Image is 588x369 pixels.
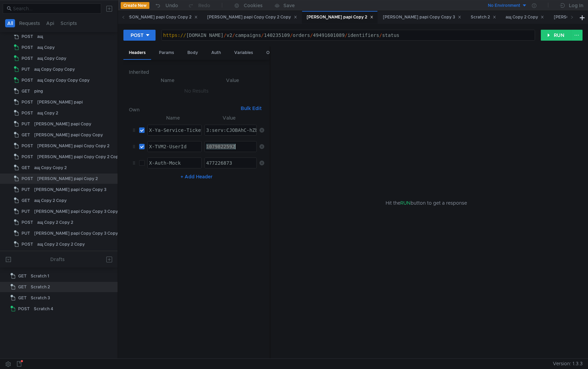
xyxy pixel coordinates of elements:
div: Scratch 2 [31,282,50,292]
th: Name [134,76,201,84]
div: Body [182,46,203,59]
button: Requests [17,19,42,27]
div: Cookies [244,1,263,10]
button: All [5,19,15,27]
span: POST [22,141,33,151]
div: POST [131,31,144,39]
nz-embed-empty: No Results [184,88,209,94]
div: [PERSON_NAME] papi Copy Copy 2 [37,141,109,151]
div: ащ Copy Copy 2 [34,163,67,173]
span: POST [22,53,33,64]
span: POST [22,31,33,42]
div: Auth [206,46,226,59]
div: ping [34,86,43,96]
span: POST [18,304,30,314]
span: POST [22,97,33,107]
span: POST [22,239,33,249]
button: Create New [121,2,149,9]
div: [PERSON_NAME] papi Copy 2 [37,174,98,184]
div: ащ Copy 2 Copy 2 Copy [37,239,85,249]
div: [PERSON_NAME] papi Copy Copy [34,130,103,140]
div: [PERSON_NAME] papi Copy Copy 2 [119,14,198,21]
span: GET [22,130,30,140]
div: Scratch 1 [31,271,49,281]
div: ащ Copy 2 Copy [506,14,544,21]
button: Scripts [58,19,79,27]
h6: Inherited [129,68,264,76]
span: RUN [400,200,411,206]
div: Redo [198,1,210,10]
div: [PERSON_NAME] papi Copy Copy 3 Copy 2 [34,228,121,238]
span: PUT [22,184,30,195]
span: GET [18,282,27,292]
div: ащ Copy 2 [37,108,58,118]
span: PUT [22,206,30,217]
button: Bulk Edit [238,104,264,112]
span: GET [22,163,30,173]
div: ащ Copy [37,42,55,53]
span: Hit the button to get a response [386,199,467,207]
div: [PERSON_NAME] papi Copy 2 [307,14,373,21]
span: GET [22,195,30,206]
div: Headers [123,46,151,60]
div: Variables [229,46,258,59]
div: ащ [37,31,43,42]
th: Name [145,114,202,122]
div: [PERSON_NAME] papi Copy Copy 3 [34,184,106,195]
button: Api [44,19,56,27]
div: Scratch 2 [471,14,496,21]
button: + Add Header [178,173,215,181]
div: ащ Copy 2 Copy 2 [37,217,73,228]
div: [PERSON_NAME] papi Copy Copy 3 [383,14,461,21]
div: No Environment [488,2,520,9]
span: POST [22,217,33,228]
button: RUN [541,30,571,41]
span: PUT [22,228,30,238]
div: [PERSON_NAME] papi Copy Copy 2 Copy [207,14,297,21]
div: [PERSON_NAME] papi Copy [34,119,91,129]
button: POST [123,30,156,41]
div: ащ Copy Copy Copy Copy [37,75,90,85]
div: Scratch 3 [31,293,50,303]
span: GET [18,293,27,303]
span: POST [22,152,33,162]
span: GET [18,271,27,281]
div: Scratch 4 [34,304,53,314]
div: ащ Copy Copy Copy [34,64,75,74]
div: [PERSON_NAME] papi Copy Copy 3 Copy [34,206,118,217]
span: POST [22,108,33,118]
div: Log In [569,1,583,10]
div: Save [283,3,295,8]
div: ащ Copy 2 Copy [34,195,67,206]
span: PUT [22,64,30,74]
th: Value [202,114,257,122]
span: GET [22,86,30,96]
div: Drafts [50,255,65,263]
span: Version: 1.3.3 [553,359,583,369]
div: Undo [165,1,178,10]
div: [PERSON_NAME] papi [37,97,83,107]
span: PUT [22,119,30,129]
button: Undo [149,0,183,11]
h6: Own [129,106,238,114]
input: Search... [13,5,97,12]
button: Redo [183,0,215,11]
span: POST [22,75,33,85]
div: ащ Copy Copy [37,53,66,64]
span: POST [22,174,33,184]
div: [PERSON_NAME] papi Copy Copy 2 Copy [37,152,121,162]
div: Params [153,46,179,59]
th: Value [200,76,264,84]
span: POST [22,42,33,53]
div: Other [261,46,283,59]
